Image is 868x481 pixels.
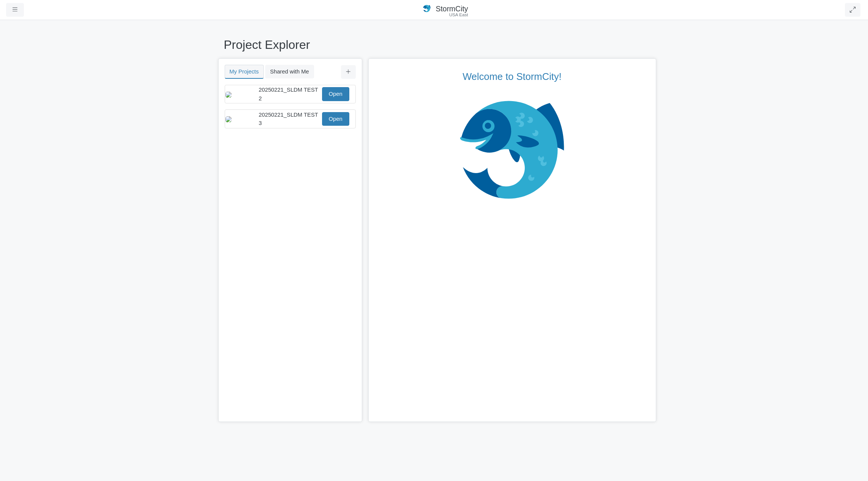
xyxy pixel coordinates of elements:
[375,71,650,83] p: Welcome to StormCity!
[460,100,565,199] img: chi-fish.svg
[224,37,644,52] h1: Project Explorer
[259,112,318,126] span: 20250221_SLDM TEST 3
[449,12,468,18] span: USA East
[225,92,231,98] img: 96a9c55a-348f-4721-b235-e54b7de52e81
[436,5,468,13] span: StormCity
[322,87,349,101] a: Open
[265,65,314,78] button: Shared with Me
[225,65,264,79] button: My Projects
[259,87,318,101] span: 20250221_SLDM TEST 2
[225,116,231,122] img: ffe10a9e-1745-46ea-94e5-e321a318e85b
[322,112,349,126] a: Open
[423,5,432,12] img: chi-fish-icon.svg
